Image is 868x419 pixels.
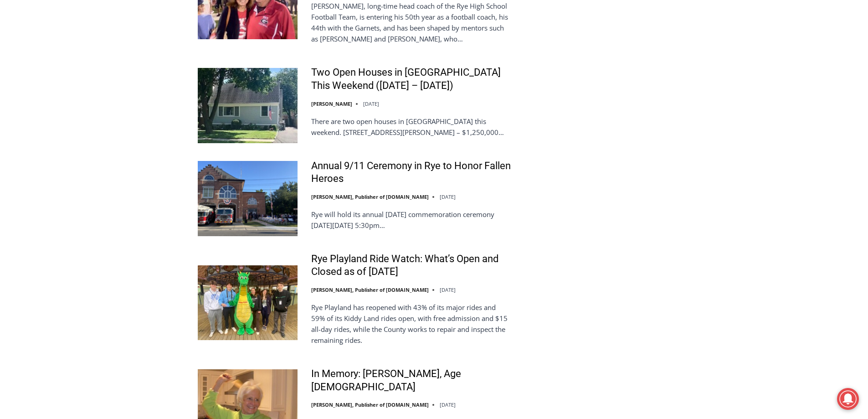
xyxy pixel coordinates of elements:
time: [DATE] [440,193,456,200]
p: Rye will hold its annual [DATE] commemoration ceremony [DATE][DATE] 5:30pm… [311,209,511,231]
a: [PERSON_NAME], Publisher of [DOMAIN_NAME] [311,401,429,408]
time: [DATE] [440,401,456,408]
a: In Memory: [PERSON_NAME], Age [DEMOGRAPHIC_DATA] [311,367,511,393]
p: Rye Playland has reopened with 43% of its major rides and 59% of its Kiddy Land rides open, with ... [311,302,511,346]
a: Two Open Houses in [GEOGRAPHIC_DATA] This Weekend ([DATE] – [DATE]) [311,66,511,92]
time: [DATE] [440,286,456,293]
img: Annual 9/11 Ceremony in Rye to Honor Fallen Heroes [198,161,298,236]
p: There are two open houses in [GEOGRAPHIC_DATA] this weekend. [STREET_ADDRESS][PERSON_NAME] – $1,2... [311,116,511,138]
a: Rye Playland Ride Watch: What’s Open and Closed as of [DATE] [311,253,511,279]
img: Two Open Houses in Rye This Weekend (September 6 – 7) [198,68,298,143]
a: [PERSON_NAME], Publisher of [DOMAIN_NAME] [311,193,429,200]
p: [PERSON_NAME], long-time head coach of the Rye High School Football Team, is entering his 50th ye... [311,0,511,44]
img: Rye Playland Ride Watch: What’s Open and Closed as of Thursday, September 4, 2025 [198,265,298,340]
a: [PERSON_NAME] [311,100,352,107]
time: [DATE] [363,100,379,107]
a: Annual 9/11 Ceremony in Rye to Honor Fallen Heroes [311,160,511,186]
a: [PERSON_NAME], Publisher of [DOMAIN_NAME] [311,286,429,293]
